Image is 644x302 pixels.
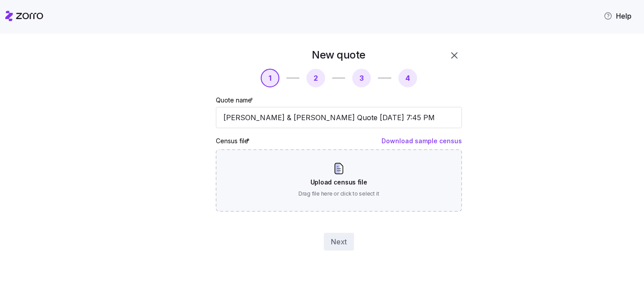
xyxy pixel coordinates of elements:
a: Download sample census [382,137,462,145]
button: Next [324,233,354,251]
h1: New quote [312,48,366,62]
button: 2 [306,69,325,87]
span: Next [331,236,347,247]
span: Help [604,11,632,21]
input: Quote name [216,107,462,128]
button: 3 [352,69,371,87]
label: Quote name [216,95,255,105]
label: Census file [216,136,251,146]
button: 4 [398,69,417,87]
button: 1 [261,69,279,87]
button: Help [596,7,639,25]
